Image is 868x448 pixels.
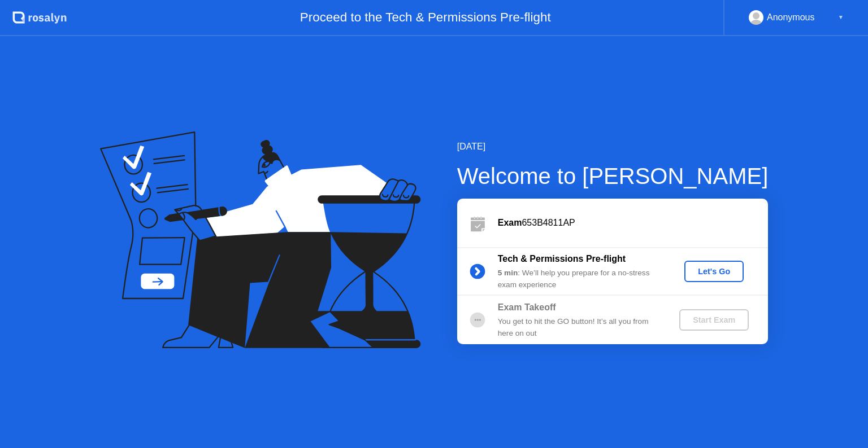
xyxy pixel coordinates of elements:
div: Let's Go [689,267,739,276]
b: Exam Takeoff [498,302,556,312]
button: Let's Go [684,261,744,282]
b: 5 min [498,269,518,277]
div: : We’ll help you prepare for a no-stress exam experience [498,267,661,291]
div: Anonymous [767,10,815,25]
div: 653B4811AP [498,216,768,230]
div: Welcome to [PERSON_NAME] [457,159,769,193]
div: You get to hit the GO button! It’s all you from here on out [498,316,661,339]
button: Start Exam [679,309,749,331]
div: [DATE] [457,140,769,153]
b: Tech & Permissions Pre-flight [498,254,626,263]
div: Start Exam [684,315,744,324]
b: Exam [498,218,522,227]
div: ▼ [838,10,844,25]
